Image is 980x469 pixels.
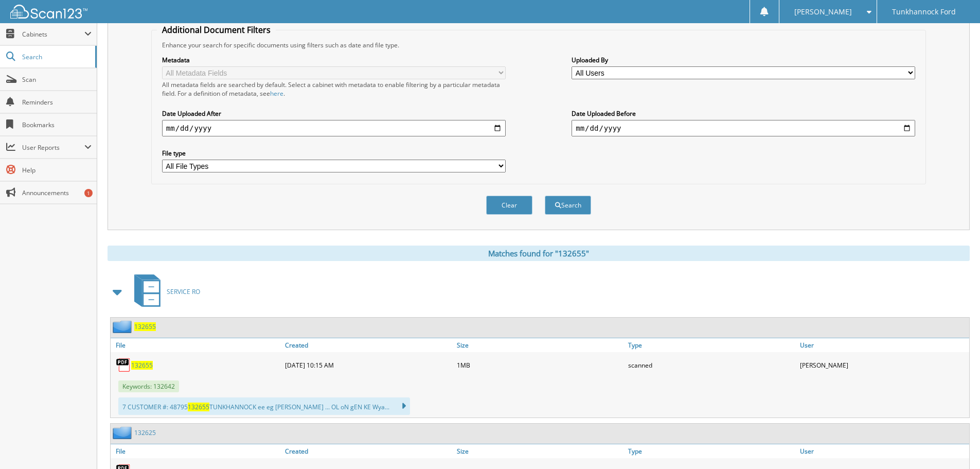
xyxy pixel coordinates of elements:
[108,246,970,261] div: Matches found for "132655"
[162,56,506,64] label: Metadata
[282,444,454,458] a: Created
[162,120,506,136] input: start
[188,403,209,411] span: 132655
[10,5,87,19] img: scan123-logo-white.svg
[162,149,506,158] label: File type
[131,361,153,370] a: 132655
[626,355,797,375] div: scanned
[626,444,797,458] a: Type
[118,380,179,392] span: Keywords: 132642
[794,9,852,15] span: [PERSON_NAME]
[162,109,506,118] label: Date Uploaded After
[22,53,90,61] span: Search
[157,41,920,49] div: Enhance your search for specific documents using filters such as date and file type.
[22,188,92,197] span: Announcements
[128,271,200,312] a: SERVICE RO
[22,75,92,84] span: Scan
[454,444,626,458] a: Size
[282,355,454,375] div: [DATE] 10:15 AM
[797,355,969,375] div: [PERSON_NAME]
[157,24,276,36] legend: Additional Document Filters
[116,357,131,373] img: PDF.png
[454,355,626,375] div: 1MB
[134,322,156,331] a: 132655
[797,444,969,458] a: User
[270,89,283,98] a: here
[282,338,454,352] a: Created
[22,98,92,107] span: Reminders
[162,80,506,98] div: All metadata fields are searched by default. Select a cabinet with metadata to enable filtering b...
[454,338,626,352] a: Size
[22,166,92,175] span: Help
[113,320,134,333] img: folder2.png
[572,109,915,118] label: Date Uploaded Before
[572,56,915,64] label: Uploaded By
[572,120,915,136] input: end
[22,143,84,152] span: User Reports
[545,196,591,215] button: Search
[111,444,282,458] a: File
[118,397,410,415] div: 7 CUSTOMER #: 48795 TUNKHANNOCK ee eg [PERSON_NAME] ... OL oN gEN KE Wya...
[22,120,92,129] span: Bookmarks
[892,9,956,15] span: Tunkhannock Ford
[134,428,156,437] a: 132625
[84,189,93,197] div: 1
[111,338,282,352] a: File
[797,338,969,352] a: User
[167,287,200,296] span: SERVICE RO
[22,30,84,39] span: Cabinets
[626,338,797,352] a: Type
[113,426,134,439] img: folder2.png
[486,196,532,215] button: Clear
